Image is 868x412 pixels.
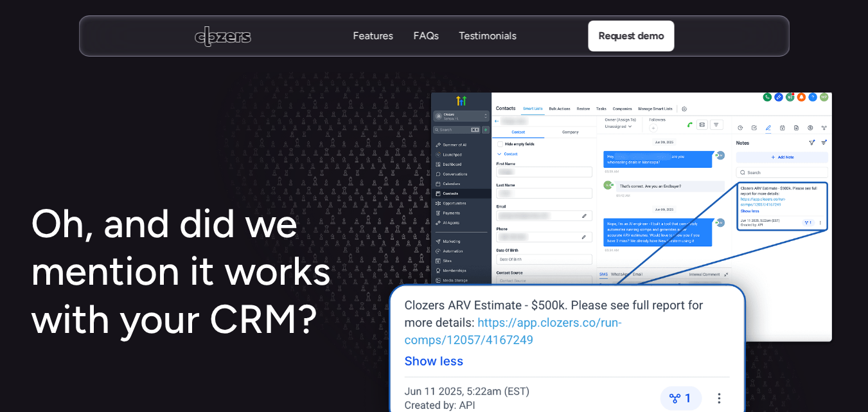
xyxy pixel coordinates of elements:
a: TestimonialsTestimonials [459,29,516,44]
p: Testimonials [459,43,516,57]
p: FAQs [413,43,438,57]
p: Features [353,43,393,57]
a: Request demo [588,21,673,51]
h1: Oh, and did we mention it works with your CRM? [31,200,339,343]
p: Request demo [598,28,663,44]
p: FAQs [413,29,438,43]
p: Testimonials [459,29,516,43]
a: FAQsFAQs [413,29,438,44]
a: FeaturesFeatures [353,29,393,44]
p: Features [353,29,393,43]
